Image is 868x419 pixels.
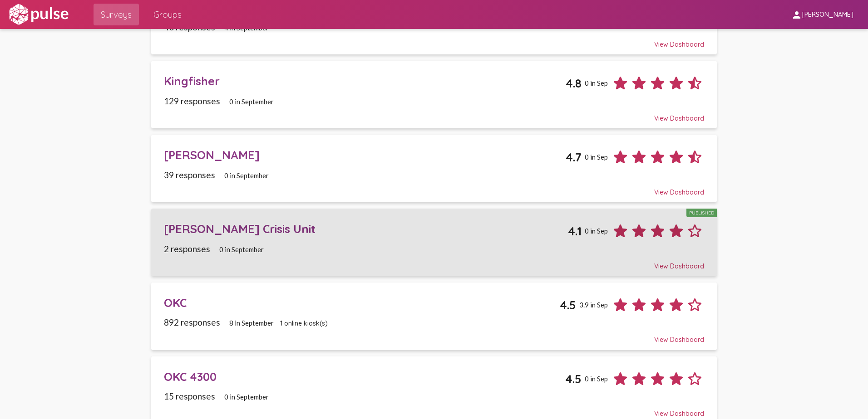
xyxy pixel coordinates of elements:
span: 3.9 in Sep [579,301,608,309]
a: OKC4.53.9 in Sep892 responses8 in September1 online kiosk(s)View Dashboard [151,283,716,350]
span: 39 responses [164,170,215,180]
span: 0 in Sep [585,227,608,235]
span: 0 in Sep [585,375,608,383]
a: [PERSON_NAME] Crisis UnitPublished4.10 in Sep2 responses0 in SeptemberView Dashboard [151,209,716,276]
span: 0 in Sep [585,79,608,87]
div: View Dashboard [164,254,705,270]
div: [PERSON_NAME] Crisis Unit [164,222,568,236]
span: 1 online kiosk(s) [280,319,328,327]
span: 15 responses [164,391,215,401]
div: OKC [164,296,560,310]
a: Groups [146,4,189,25]
span: 4.5 [565,372,582,386]
span: Groups [153,6,182,23]
a: Kingfisher4.80 in Sep129 responses0 in SeptemberView Dashboard [151,61,716,128]
div: [PERSON_NAME] [164,148,566,162]
span: 0 in Sep [585,153,608,161]
button: [PERSON_NAME] [784,6,861,23]
div: View Dashboard [164,106,705,122]
img: white-logo.svg [7,3,70,26]
div: View Dashboard [164,327,705,344]
div: View Dashboard [164,32,705,49]
span: 4.5 [560,298,576,312]
span: 8 in September [229,319,274,327]
span: 129 responses [164,96,220,106]
span: 0 in September [224,171,269,180]
span: 4.7 [566,150,582,164]
span: Surveys [101,6,132,23]
span: 4.1 [568,224,582,238]
div: Kingfisher [164,74,566,88]
div: OKC 4300 [164,370,566,384]
mat-icon: person [791,10,802,20]
span: 0 in September [229,97,274,106]
span: 892 responses [164,317,220,327]
div: View Dashboard [164,401,705,418]
span: [PERSON_NAME] [802,11,853,19]
div: View Dashboard [164,180,705,196]
span: 4.8 [566,76,582,90]
a: Surveys [94,4,139,25]
span: 2 responses [164,244,210,254]
span: 0 in September [219,245,264,253]
a: [PERSON_NAME]4.70 in Sep39 responses0 in SeptemberView Dashboard [151,135,716,202]
span: 0 in September [224,393,269,401]
div: Published [686,209,717,217]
